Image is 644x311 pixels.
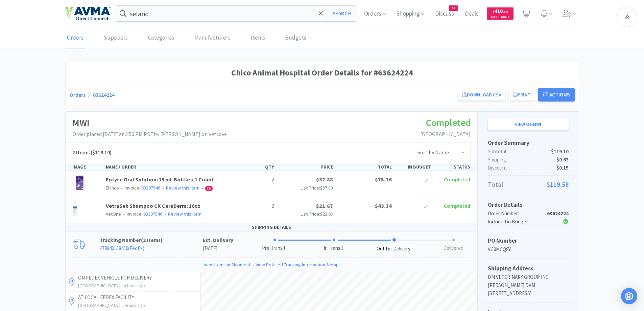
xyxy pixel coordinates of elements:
span: $ [493,9,495,14]
div: IMAGE [70,163,103,171]
button: Search [328,6,356,21]
a: Deals [462,11,481,17]
p: Total [488,179,569,190]
div: Pre-Transit [262,244,286,252]
span: $119.10 [551,148,569,156]
a: Review this item [166,185,199,191]
h5: PO Number [488,236,569,245]
a: Entyce Oral Solution: 15 mL Bottle x 1 Count [106,176,214,183]
p: ON FEDEX VEHICLE FOR DELIVERY [78,274,199,282]
a: Review this item [168,211,201,217]
p: VC0MCQ8Y [488,245,569,253]
img: e4e33dab9f054f5782a47901c742baa9_102.png [65,6,111,21]
a: $410.54Cash Back [487,4,514,23]
input: Search by item, sku, manufacturer, ingredient, size... [116,6,356,21]
span: Completed [444,202,470,209]
img: 667978152bc648b3b89b3d9a309d0b9c_209229.png [72,175,87,190]
p: Order placed: [DATE] at 3:56 PM PDT by [PERSON_NAME] on Vetcove [72,130,227,139]
span: • [161,185,165,191]
span: $21.67 [316,202,333,209]
div: Open Intercom Messenger [621,288,637,304]
a: Budgets [284,28,308,48]
p: 2 [240,175,274,184]
span: $37.88 [316,176,333,183]
span: 2 Items [143,237,161,243]
h5: Order Details [488,200,569,209]
p: Est. Delivery [203,236,233,244]
p: AT LOCAL FEDEX FACILITY [78,293,199,302]
a: 63397546 [141,185,160,191]
h5: Order Summary [488,138,569,148]
div: SHIPPING DETAILS [66,223,477,231]
span: VetOne [106,211,121,217]
a: Items [249,28,267,48]
span: 410 [493,8,508,14]
button: Print [509,89,535,101]
p: [GEOGRAPHIC_DATA] [420,130,471,139]
span: • [251,261,256,268]
span: 2 Items [72,149,90,156]
h5: ($119.10) [72,148,112,157]
p: List Price: [280,210,333,218]
span: 44 [449,6,458,10]
a: VetraSeb Shampoo CK CeraDerm: 16oz [106,202,200,209]
h5: Shipping Address [488,264,569,273]
a: Discuss44 [432,11,457,17]
a: 478940158450(FedEx) [100,245,144,251]
span: CB [206,186,212,191]
a: Orders [70,91,86,98]
span: Completed [444,176,470,183]
a: Manufacturers [193,28,232,48]
img: d6608be4f3c4417b928179f934eec219_410511.png [72,202,78,217]
span: Invoice: [121,211,162,217]
span: . 54 [503,9,508,14]
span: • [120,185,124,191]
p: [GEOGRAPHIC_DATA] | 2 hours ago [78,302,199,309]
button: Actions [538,88,575,102]
p: List Price: [280,184,333,192]
div: NAME / ORDER [103,163,238,171]
p: DM VETERINARY GROUP INC [PERSON_NAME] DVM [STREET_ADDRESS] [488,273,569,297]
span: • [122,211,126,217]
p: Discount [488,164,569,172]
a: 63397546 [143,211,162,217]
div: IN BUDGET [395,163,434,171]
h1: MWI [72,115,227,130]
a: View onMWI [488,118,569,130]
span: $37.88 [320,185,333,191]
p: Subtotal [488,148,569,156]
h1: Chico Animal Hospital Order Details for #63624224 [70,66,575,79]
a: Suppliers [102,28,129,48]
a: View Items in Shipment [204,261,251,268]
div: STATUS [434,163,473,171]
a: Orders [65,28,85,48]
span: $0.15 [556,164,569,172]
div: Order Number: [488,209,542,218]
div: QTY [238,163,277,171]
span: $75.76 [375,176,392,183]
a: Categories [146,28,176,48]
div: Out for Delivery [377,245,410,253]
div: Included in Budget: [488,218,542,226]
div: Delivered [443,244,463,252]
p: [DATE] [203,244,233,252]
a: 63624224 [93,91,115,98]
div: TOTAL [336,163,395,171]
span: • [163,211,167,217]
span: $23.69 [320,211,333,217]
p: Tracking Number ( ) [100,236,203,244]
p: 2 [240,202,274,210]
span: • [200,185,204,191]
div: In Transit [324,244,343,252]
span: $119.58 [547,179,569,190]
span: Completed [426,116,471,129]
span: $0.63 [556,156,569,164]
span: $43.34 [375,202,392,209]
a: Download CSV [458,89,505,101]
span: Cash Back [491,15,509,20]
strong: 63624224 [547,210,569,217]
span: Invoice: [119,185,160,191]
div: PRICE [277,163,336,171]
p: [GEOGRAPHIC_DATA] | an hour ago [78,282,199,289]
span: Elanco [106,185,119,191]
